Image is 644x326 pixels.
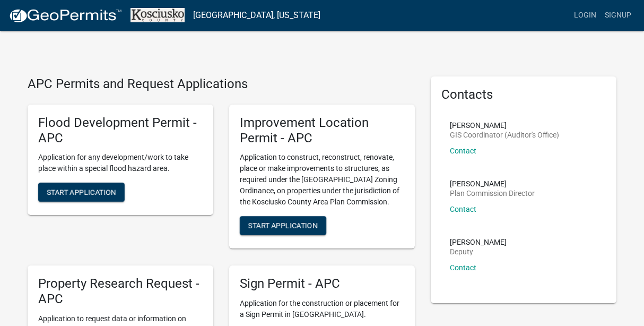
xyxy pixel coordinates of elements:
button: Start Application [240,216,326,235]
button: Start Application [38,183,125,202]
p: GIS Coordinator (Auditor's Office) [450,131,559,139]
p: Deputy [450,248,507,255]
img: Kosciusko County, Indiana [130,8,185,22]
p: Application to construct, reconstruct, renovate, place or make improvements to structures, as req... [240,152,404,208]
a: [GEOGRAPHIC_DATA], [US_STATE] [193,6,320,24]
span: Start Application [248,221,318,230]
span: Start Application [47,188,116,196]
a: Login [570,5,601,25]
h5: Flood Development Permit - APC [38,115,203,146]
p: Application for any development/work to take place within a special flood hazard area. [38,152,203,174]
p: Application for the construction or placement for a Sign Permit in [GEOGRAPHIC_DATA]. [240,298,404,320]
h5: Property Research Request - APC [38,276,203,307]
p: Plan Commission Director [450,190,535,197]
p: [PERSON_NAME] [450,180,535,187]
a: Signup [601,5,636,25]
a: Contact [450,147,476,155]
h5: Improvement Location Permit - APC [240,115,404,146]
h5: Sign Permit - APC [240,276,404,291]
h5: Contacts [441,87,606,102]
p: [PERSON_NAME] [450,122,559,129]
a: Contact [450,205,476,213]
h4: APC Permits and Request Applications [28,76,415,92]
a: Contact [450,263,476,272]
p: [PERSON_NAME] [450,238,507,246]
